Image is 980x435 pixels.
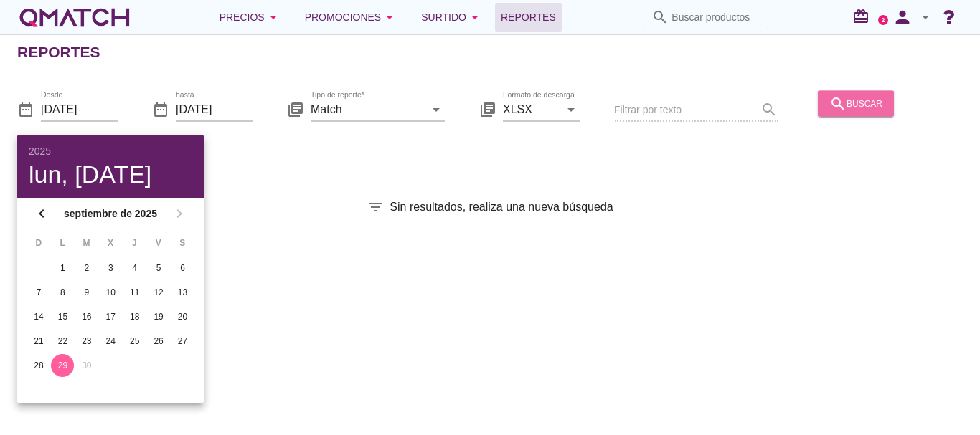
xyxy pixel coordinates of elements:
div: buscar [829,95,882,112]
button: Precios [208,3,293,32]
div: 15 [51,310,74,323]
input: Buscar productos [672,6,759,29]
strong: septiembre de 2025 [55,206,166,221]
div: 6 [171,262,194,274]
div: 23 [75,335,98,348]
button: 25 [123,330,146,353]
i: search [829,95,847,112]
div: 21 [27,335,50,348]
input: Desde [41,97,118,120]
button: 6 [171,257,194,279]
i: arrow_drop_down [381,9,398,26]
div: 14 [27,310,50,323]
input: Formato de descarga [503,97,560,120]
i: date_range [152,100,169,118]
th: X [99,231,121,255]
button: 11 [123,281,146,304]
div: 28 [27,359,50,372]
i: arrow_drop_down [428,100,445,118]
button: 15 [51,305,74,328]
input: Tipo de reporte* [311,97,425,120]
th: S [171,231,194,255]
button: 2 [75,257,98,279]
div: 12 [147,286,170,299]
th: V [147,231,169,255]
i: arrow_drop_down [466,9,484,26]
div: Promociones [305,9,399,26]
div: 29 [51,359,74,372]
div: 3 [99,262,122,274]
th: J [123,231,146,255]
i: date_range [17,100,34,118]
button: Promociones [293,3,410,32]
div: 8 [51,286,74,299]
span: Sin resultados, realiza una nueva búsqueda [390,199,613,216]
th: M [75,231,98,255]
div: 7 [27,286,50,299]
div: 11 [123,286,146,299]
th: D [27,231,50,255]
button: 28 [27,354,50,377]
th: L [51,231,73,255]
button: 10 [99,281,122,304]
i: redeem [852,8,875,25]
div: 26 [147,335,170,348]
div: 22 [51,335,74,348]
div: 25 [123,335,146,348]
a: Reportes [495,3,562,32]
button: Surtido [410,3,495,32]
div: 16 [75,310,98,323]
button: 16 [75,305,98,328]
i: chevron_left [33,205,50,222]
div: 1 [51,262,74,274]
button: 17 [99,305,122,328]
button: 14 [27,305,50,328]
button: 4 [123,257,146,279]
button: 22 [51,330,74,353]
i: filter_list [367,199,384,216]
div: 18 [123,310,146,323]
div: 2 [75,262,98,274]
input: hasta [176,97,253,120]
button: 8 [51,281,74,304]
div: 24 [99,335,122,348]
i: library_books [287,100,304,118]
i: arrow_drop_down [917,9,934,26]
div: 2025 [29,146,192,156]
button: 3 [99,257,122,279]
button: 29 [51,354,74,377]
div: 9 [75,286,98,299]
div: Precios [220,9,282,26]
a: 2 [878,15,888,25]
div: 10 [99,286,122,299]
i: arrow_drop_down [265,9,282,26]
div: Surtido [421,9,484,26]
button: 7 [27,281,50,304]
div: 4 [123,262,146,274]
button: 1 [51,257,74,279]
i: search [651,9,669,26]
div: 13 [171,286,194,299]
a: white-qmatch-logo [17,3,132,32]
span: Reportes [501,9,556,26]
button: 20 [171,305,194,328]
text: 2 [882,16,885,23]
i: person [888,7,917,27]
div: 17 [99,310,122,323]
button: 5 [147,257,170,279]
button: 12 [147,281,170,304]
div: lun, [DATE] [29,162,192,186]
h2: Reportes [17,41,100,64]
div: 20 [171,310,194,323]
button: 9 [75,281,98,304]
button: 24 [99,330,122,353]
button: 26 [147,330,170,353]
button: 23 [75,330,98,353]
button: 18 [123,305,146,328]
button: 19 [147,305,170,328]
div: 5 [147,262,170,274]
button: 27 [171,330,194,353]
div: 19 [147,310,170,323]
i: library_books [479,100,496,118]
